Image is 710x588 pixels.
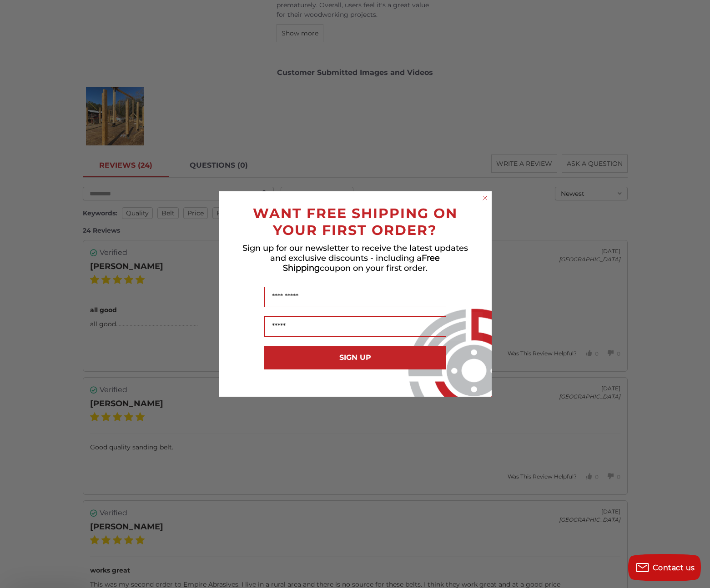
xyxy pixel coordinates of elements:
span: WANT FREE SHIPPING ON YOUR FIRST ORDER? [253,205,458,239]
span: Contact us [653,563,695,572]
span: Sign up for our newsletter to receive the latest updates and exclusive discounts - including a co... [242,243,468,273]
button: SIGN UP [264,346,446,369]
input: Email [264,316,446,337]
button: Close dialog [480,194,489,203]
button: Contact us [628,554,701,581]
span: Free Shipping [283,253,440,273]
